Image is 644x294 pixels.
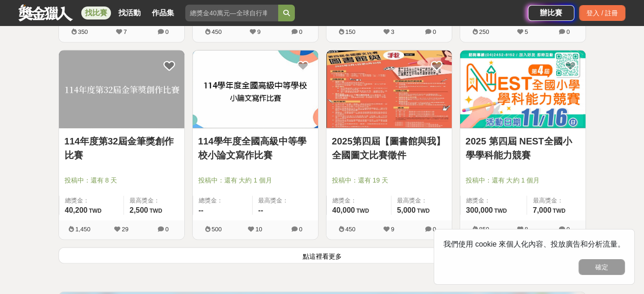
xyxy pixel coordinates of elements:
[433,28,436,35] span: 0
[148,7,178,20] a: 作品集
[466,206,493,214] span: 300,000
[533,196,579,205] span: 最高獎金：
[466,134,580,162] a: 2025 第四屆 NEST全國小學學科能力競賽
[466,176,580,185] span: 投稿中：還有 大約 1 個月
[59,248,586,264] button: 點這裡看更多
[65,134,179,162] a: 114年度第32屆金筆獎創作比賽
[65,206,88,214] span: 40,200
[525,28,528,35] span: 5
[198,134,312,162] a: 114學年度全國高級中等學校小論文寫作比賽
[165,226,169,233] span: 0
[332,196,385,205] span: 總獎金：
[257,28,260,35] span: 9
[326,51,452,128] img: Cover Image
[299,226,302,233] span: 0
[494,208,507,214] span: TWD
[466,196,521,205] span: 總獎金：
[199,206,204,214] span: --
[326,51,452,129] a: Cover Image
[258,206,263,214] span: --
[356,208,369,214] span: TWD
[212,226,222,233] span: 500
[78,28,88,35] span: 350
[525,226,528,233] span: 8
[443,240,625,248] span: 我們使用 cookie 來個人化內容、投放廣告和分析流量。
[150,208,162,214] span: TWD
[198,176,312,185] span: 投稿中：還有 大約 1 個月
[391,28,394,35] span: 3
[553,208,565,214] span: TWD
[75,226,91,233] span: 1,450
[566,28,570,35] span: 0
[65,196,118,205] span: 總獎金：
[258,196,312,205] span: 最高獎金：
[115,7,144,20] a: 找活動
[299,28,302,35] span: 0
[579,5,625,21] div: 登入 / 註冊
[332,176,446,185] span: 投稿中：還有 19 天
[255,226,262,233] span: 10
[124,28,127,35] span: 7
[59,51,184,129] a: Cover Image
[345,226,356,233] span: 450
[332,134,446,162] a: 2025第四屆【圖書館與我】全國圖文比賽徵件
[130,196,179,205] span: 最高獎金：
[89,208,101,214] span: TWD
[391,226,394,233] span: 9
[460,51,585,129] a: Cover Image
[165,28,169,35] span: 0
[185,5,278,21] input: 總獎金40萬元—全球自行車設計比賽
[345,28,356,35] span: 150
[397,206,416,214] span: 5,000
[59,51,184,128] img: Cover Image
[130,206,148,214] span: 2,500
[533,206,551,214] span: 7,000
[479,226,489,233] span: 850
[332,206,355,214] span: 40,000
[417,208,429,214] span: TWD
[397,196,446,205] span: 最高獎金：
[460,51,585,128] img: Cover Image
[212,28,222,35] span: 450
[193,51,318,128] img: Cover Image
[193,51,318,129] a: Cover Image
[199,196,247,205] span: 總獎金：
[122,226,128,233] span: 29
[65,176,179,185] span: 投稿中：還有 8 天
[566,226,570,233] span: 0
[528,5,574,21] a: 辦比賽
[81,7,111,20] a: 找比賽
[433,226,436,233] span: 0
[579,259,625,275] button: 確定
[479,28,489,35] span: 250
